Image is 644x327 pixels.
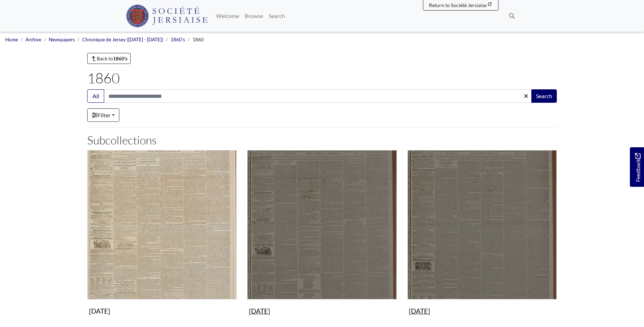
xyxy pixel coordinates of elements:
[25,37,41,42] a: Archive
[126,5,208,27] img: Société Jersiaise
[407,150,557,318] a: March 1860 [DATE]
[5,37,18,42] a: Home
[531,89,557,103] button: Search
[113,55,127,61] strong: 1860's
[242,9,266,23] a: Browse
[87,150,237,318] a: January 1860 [DATE]
[49,37,75,42] a: Newspapers
[633,153,642,182] span: Feedback
[104,89,532,103] input: Search this collection...
[82,37,163,42] a: Chronique de Jersey ([DATE] - [DATE])
[266,9,288,23] a: Search
[87,53,131,64] a: Back to1860's
[192,37,204,42] span: 1860
[213,9,242,23] a: Welcome
[429,2,487,8] span: Return to Société Jersiaise
[87,89,104,103] button: All
[87,70,557,87] h1: 1860
[407,150,557,299] img: March 1860
[247,150,396,318] a: February 1860 [DATE]
[247,150,396,299] img: February 1860
[87,133,557,147] h2: Subcollections
[126,3,208,29] a: Société Jersiaise logo
[171,37,185,42] a: 1860's
[87,108,119,122] a: Filter
[87,150,237,299] img: January 1860
[630,147,644,187] a: Would you like to provide feedback?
